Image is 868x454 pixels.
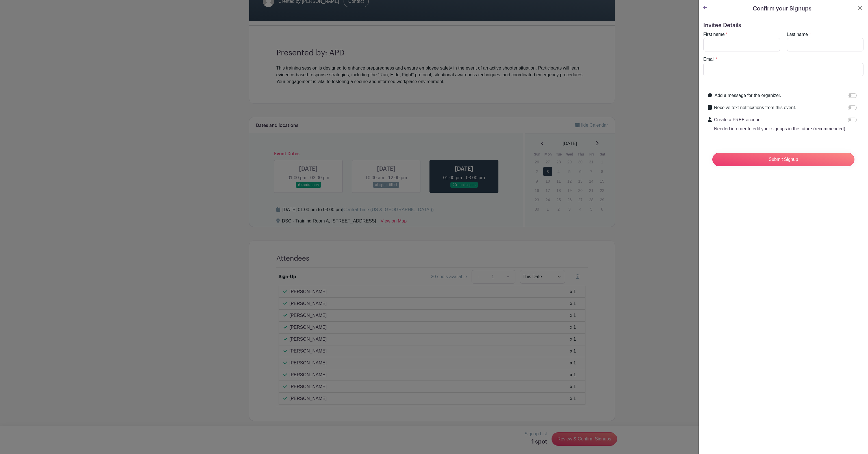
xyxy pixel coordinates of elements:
[714,126,847,132] p: Needed in order to edit your signups in the future (recommended).
[715,92,781,99] label: Add a message for the organizer.
[714,104,796,111] label: Receive text notifications from this event.
[787,31,808,38] label: Last name
[712,153,854,166] input: Submit Signup
[714,116,847,123] p: Create a FREE account.
[703,22,863,29] h5: Invitee Details
[857,5,863,11] button: Close
[753,5,811,13] h5: Confirm your Signups
[703,31,725,38] label: First name
[703,56,715,63] label: Email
